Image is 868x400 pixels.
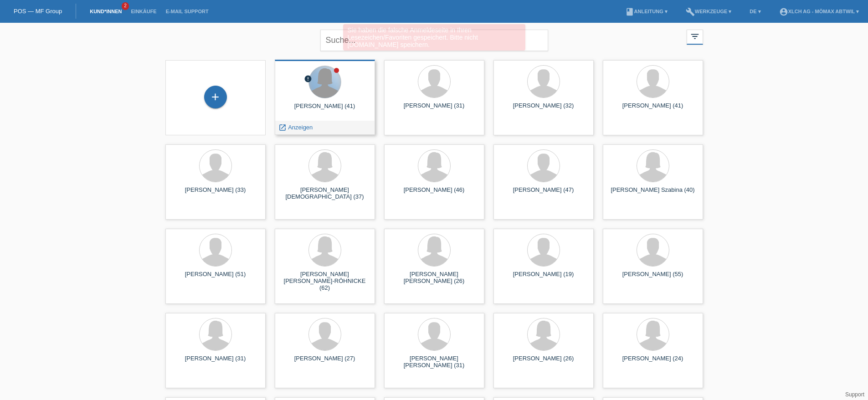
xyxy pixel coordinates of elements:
[304,75,312,84] div: Zurückgewiesen
[288,124,313,131] span: Anzeigen
[282,186,368,201] div: [PERSON_NAME][DEMOGRAPHIC_DATA] (37)
[122,2,129,10] span: 2
[173,355,258,369] div: [PERSON_NAME] (31)
[391,271,477,285] div: [PERSON_NAME] [PERSON_NAME] (26)
[610,186,696,201] div: [PERSON_NAME] Szabina (40)
[161,9,213,14] a: E-Mail Support
[304,75,312,83] i: error
[621,9,672,14] a: bookAnleitung ▾
[278,123,287,132] i: launch
[501,102,586,117] div: [PERSON_NAME] (32)
[173,271,258,285] div: [PERSON_NAME] (51)
[610,102,696,117] div: [PERSON_NAME] (41)
[205,89,226,105] div: Kund*in hinzufügen
[14,8,62,15] a: POS — MF Group
[690,31,700,41] i: filter_list
[625,7,634,16] i: book
[501,355,586,369] div: [PERSON_NAME] (26)
[681,9,736,14] a: buildWerkzeuge ▾
[610,271,696,285] div: [PERSON_NAME] (55)
[779,7,788,16] i: account_circle
[391,186,477,201] div: [PERSON_NAME] (46)
[775,9,863,14] a: account_circleXLCH AG - Mömax Abtwil ▾
[282,355,368,369] div: [PERSON_NAME] (27)
[391,102,477,117] div: [PERSON_NAME] (31)
[391,355,477,369] div: [PERSON_NAME] [PERSON_NAME] (31)
[282,103,368,117] div: [PERSON_NAME] (41)
[343,24,525,51] div: Sie haben die falsche Anmeldeseite in Ihren Lesezeichen/Favoriten gespeichert. Bitte nicht [DOMAI...
[686,7,695,16] i: build
[85,9,126,14] a: Kund*innen
[126,9,161,14] a: Einkäufe
[501,186,586,201] div: [PERSON_NAME] (47)
[610,355,696,369] div: [PERSON_NAME] (24)
[745,9,765,14] a: DE ▾
[173,186,258,201] div: [PERSON_NAME] (33)
[278,124,313,131] a: launch Anzeigen
[282,271,368,287] div: [PERSON_NAME] [PERSON_NAME]-RÖHNICKE (62)
[845,391,864,398] a: Support
[501,271,586,285] div: [PERSON_NAME] (19)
